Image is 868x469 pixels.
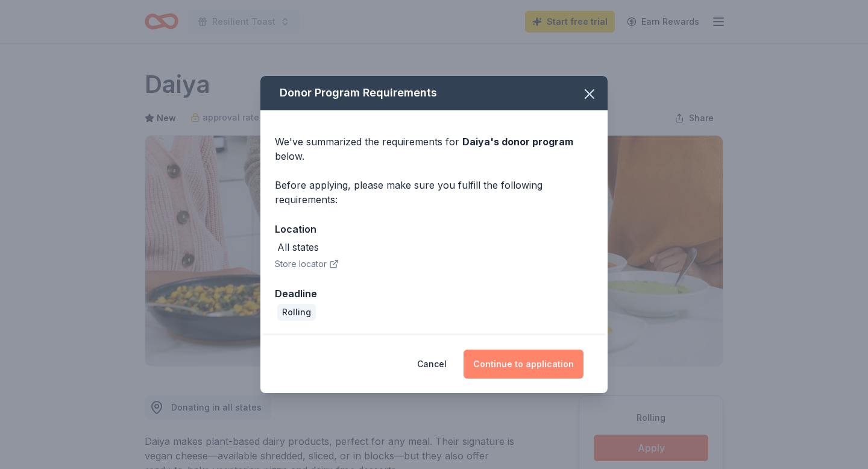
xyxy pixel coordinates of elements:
[462,136,573,148] span: Daiya 's donor program
[277,240,319,254] div: All states
[275,134,593,163] div: We've summarized the requirements for below.
[275,257,339,271] button: Store locator
[277,304,316,321] div: Rolling
[464,350,583,379] button: Continue to application
[275,286,593,301] div: Deadline
[275,221,593,237] div: Location
[275,178,593,207] div: Before applying, please make sure you fulfill the following requirements:
[417,350,447,379] button: Cancel
[260,76,608,110] div: Donor Program Requirements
